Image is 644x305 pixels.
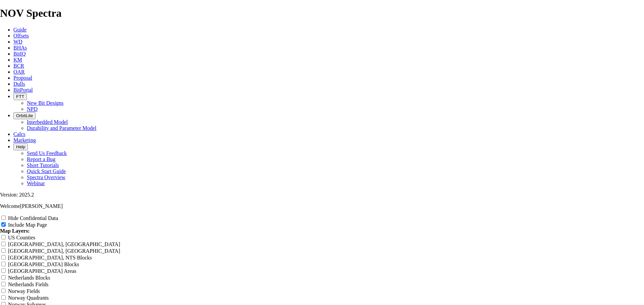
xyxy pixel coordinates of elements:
a: OAR [13,69,25,75]
a: Marketing [13,137,36,143]
a: Durability and Parameter Model [27,125,97,131]
button: Help [13,143,28,150]
a: Interbedded Model [27,119,68,125]
a: Report a Bug [27,156,55,162]
label: Netherlands Fields [8,282,48,287]
a: Send Us Feedback [27,150,67,156]
a: Guide [13,27,26,32]
a: Dulls [13,81,25,87]
a: KM [13,57,22,63]
a: NPD [27,106,38,112]
label: [GEOGRAPHIC_DATA] Blocks [8,261,79,267]
a: BCR [13,63,24,69]
label: [GEOGRAPHIC_DATA], NTS Blocks [8,255,92,260]
label: Norway Quadrants [8,295,49,301]
span: Help [16,144,25,149]
label: Hide Confidential Data [8,215,58,221]
label: Norway Fields [8,288,40,294]
label: Netherlands Blocks [8,275,50,281]
span: [PERSON_NAME] [20,203,63,209]
span: OrbitLite [16,113,33,118]
a: Quick Start Guide [27,168,66,174]
button: OrbitLite [13,112,36,119]
span: FTT [16,94,24,99]
a: Webinar [27,180,45,186]
a: WD [13,39,22,45]
label: US Counties [8,235,35,240]
a: New Bit Designs [27,100,63,106]
button: FTT [13,93,27,100]
a: Short Tutorials [27,162,59,168]
a: Offsets [13,33,29,39]
label: [GEOGRAPHIC_DATA], [GEOGRAPHIC_DATA] [8,248,120,254]
a: Proposal [13,75,32,81]
a: BHAs [13,45,27,51]
a: BitIQ [13,51,25,57]
label: [GEOGRAPHIC_DATA] Areas [8,268,76,274]
a: BitPortal [13,87,33,93]
label: Include Map Page [8,222,47,228]
a: Spectra Overview [27,174,65,180]
label: [GEOGRAPHIC_DATA], [GEOGRAPHIC_DATA] [8,241,120,247]
a: Calcs [13,131,25,137]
